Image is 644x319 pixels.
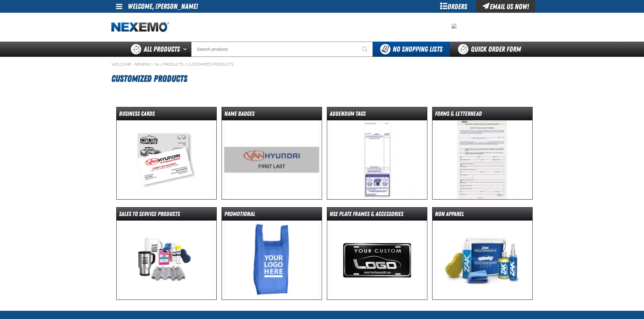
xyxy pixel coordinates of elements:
[224,221,320,300] img: Promotional
[152,62,154,67] span: /
[452,24,457,29] img: 792e258ba9f2e0418e18c59e573ab877.png
[329,221,425,300] img: nse Plate Frames & Accessories
[222,107,322,200] a: Name Badges
[432,207,533,300] a: Non Apparel
[432,110,532,120] dt: Forms & Letterhead
[119,120,215,199] img: Business Cards
[111,22,169,33] a: Home
[119,221,215,300] img: Sales to Service Products
[111,62,533,67] nav: Breadcrumbs
[450,42,532,57] a: Quick Order Form
[111,22,169,33] img: Nexemo logo
[432,107,533,200] a: Forms & Letterhead
[111,70,533,87] h1: Customized Products
[117,210,216,221] dt: Sales to Service Products
[327,110,427,120] dt: Addendum Tags
[327,207,427,300] a: nse Plate Frames & Accessories
[222,210,322,221] dt: Promotional
[222,110,322,120] dt: Name Badges
[111,62,151,67] a: Welcome - Nexemo
[116,107,217,200] a: Business Cards
[144,44,180,55] span: All Products
[358,42,373,57] button: Start Searching
[329,120,425,199] img: Addendum Tags
[373,42,450,57] button: You do not have available Shopping Lists. Open to Create a New List
[184,62,187,67] span: /
[435,221,530,300] img: Non Apparel
[327,210,427,221] dt: nse Plate Frames & Accessories
[116,207,217,300] a: Sales to Service Products
[155,62,184,67] a: All Products
[191,42,373,57] input: Search
[181,42,191,57] button: Open All Products pages
[327,107,427,200] a: Addendum Tags
[187,62,234,67] a: Customized Products
[117,110,216,120] dt: Business Cards
[435,120,530,199] img: Forms & Letterhead
[224,120,320,199] img: Name Badges
[222,207,322,300] a: Promotional
[432,210,532,221] dt: Non Apparel
[393,45,443,53] span: No Shopping Lists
